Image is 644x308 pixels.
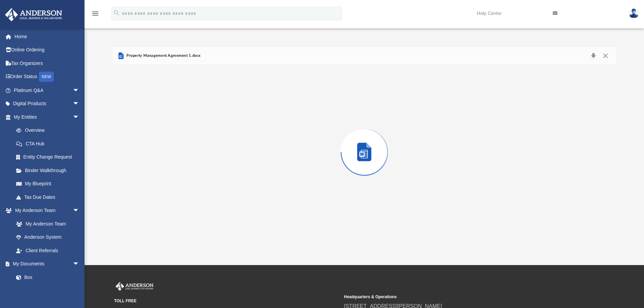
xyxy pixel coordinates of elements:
span: arrow_drop_down [73,257,86,271]
a: My Anderson Teamarrow_drop_down [5,204,86,217]
small: Headquarters & Operations [344,294,569,300]
span: arrow_drop_down [73,97,86,111]
button: Close [599,51,612,61]
button: Download [587,51,599,61]
a: Anderson System [9,231,86,244]
i: menu [91,9,99,18]
img: User Pic [629,8,639,18]
a: Digital Productsarrow_drop_down [5,97,90,111]
a: Client Referrals [9,244,86,257]
img: Anderson Advisors Platinum Portal [3,8,64,21]
a: My Blueprint [9,177,86,191]
a: My Anderson Team [9,217,83,231]
span: arrow_drop_down [73,204,86,218]
img: Anderson Advisors Platinum Portal [114,282,155,291]
a: Home [5,30,90,43]
a: Binder Walkthrough [9,164,90,177]
a: Platinum Q&Aarrow_drop_down [5,84,90,97]
a: CTA Hub [9,137,90,150]
a: My Entitiesarrow_drop_down [5,110,90,124]
i: search [113,9,120,17]
a: Order StatusNEW [5,70,90,84]
a: Entity Change Request [9,150,90,164]
span: arrow_drop_down [73,84,86,97]
a: Box [9,270,83,284]
a: Overview [9,124,90,137]
span: arrow_drop_down [73,110,86,124]
a: My Documentsarrow_drop_down [5,257,86,271]
a: menu [91,13,99,18]
div: Preview [113,47,616,239]
span: Property Management Agreement 1.docx [125,53,201,59]
a: Tax Organizers [5,56,90,70]
a: Tax Due Dates [9,190,90,204]
a: Meeting Minutes [9,284,86,298]
div: NEW [39,72,54,82]
a: Online Ordering [5,43,90,57]
small: TOLL FREE [114,298,339,304]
